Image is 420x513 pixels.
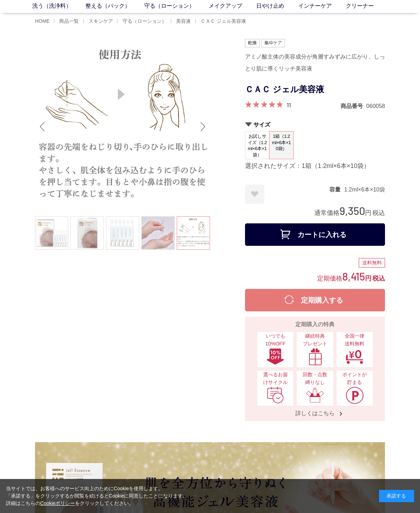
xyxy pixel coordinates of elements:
[245,131,269,160] span: お試しサイズ（1.2ml×6本×1袋）
[345,348,364,365] img: 全国一律送料無料
[85,2,144,10] a: 整える（パック）
[288,410,342,417] span: 詳しくはこちら
[342,270,365,283] span: 8,415
[35,39,210,214] img: ＣＡＣ ジェル美容液 1箱（1.2ml×6本×10袋）
[196,113,210,141] div: Next slide
[245,184,264,204] a: お気に入りに登録する
[53,18,80,25] li: 〉
[300,332,329,347] span: 継続特典 プレゼント
[339,204,365,217] span: 9,350
[245,317,385,421] a: 定期購入の特典 いつでも10%OFFいつでも10%OFF 継続特典プレゼント継続特典プレゼント 全国一律送料無料全国一律送料無料 選べるお届けサイクル選べるお届けサイクル 回数・点数縛りなし回数...
[256,2,298,10] a: 日やけ止め
[176,18,191,24] span: 美容液
[372,275,385,282] span: 税込
[116,18,168,25] li: 〉
[89,18,113,24] span: スキンケア
[245,39,260,47] img: 乾燥
[345,386,364,404] img: ポイントが貯まる
[144,2,209,10] a: 守る（ローション）
[365,275,371,282] span: 円
[201,18,246,24] span: ＣＡＣ ジェル美容液
[340,371,369,386] span: ポイントが貯まる
[175,18,191,24] a: 美容液
[329,186,344,193] dt: 容量
[245,289,385,311] button: 定期購入する
[266,348,285,365] img: いつでも10%OFF
[35,18,50,24] a: HOME
[314,209,339,216] span: 通常価格
[287,101,291,109] a: 11
[379,490,414,502] div: 承諾する
[87,18,113,24] a: スキンケア
[58,18,79,24] a: 商品一覧
[35,113,49,141] div: Previous slide
[209,2,256,10] a: メイクアップ
[298,2,346,10] a: インナーケア
[372,209,385,216] span: 税込
[346,2,388,10] a: クリーナー
[269,131,293,154] span: 1箱（1.2ml×6本×10袋）
[248,320,382,329] div: 定期購入の特典
[82,18,115,25] li: 〉
[245,82,385,97] h1: ＣＡＣ ジェル美容液
[261,39,285,47] img: 集中ケア
[340,332,369,347] span: 全国一律 送料無料
[306,348,324,365] img: 継続特典プレゼント
[199,18,246,24] a: ＣＡＣ ジェル美容液
[245,223,385,246] button: カートに入れる
[194,18,248,25] li: 〉
[245,162,385,170] div: 選択されたサイズ：1箱（1.2ml×6本×10袋）
[365,209,371,216] span: 円
[266,386,285,404] img: 選べるお届けサイクル
[359,258,385,268] div: 送料無料
[6,485,188,507] div: 当サイトでは、お客様へのサービス向上のためにCookieを使用します。 「承諾する」をクリックするか閲覧を続けるとCookieに同意したことになります。 詳細はこちらの をクリックしてください。
[366,102,385,110] dd: 060058
[306,386,324,404] img: 回数・点数縛りなし
[317,274,342,282] span: 定期価格
[40,500,75,506] a: Cookieポリシー
[261,371,290,386] span: 選べるお届けサイクル
[170,18,192,25] li: 〉
[245,121,385,128] h2: サイズ
[300,371,329,386] span: 回数・点数縛りなし
[122,18,167,24] span: 守る（ローション）
[344,186,385,193] dd: 1.2ml×6本×10袋
[341,102,366,110] dt: 商品番号
[59,18,79,24] span: 商品一覧
[245,51,385,75] div: アミノ酸主体の美容成分が角層すみずみに広がり、しっとり肌に導くリッチ美容液
[32,2,85,10] a: 洗う（洗浄料）
[261,332,290,347] span: いつでも10%OFF
[121,18,167,24] a: 守る（ローション）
